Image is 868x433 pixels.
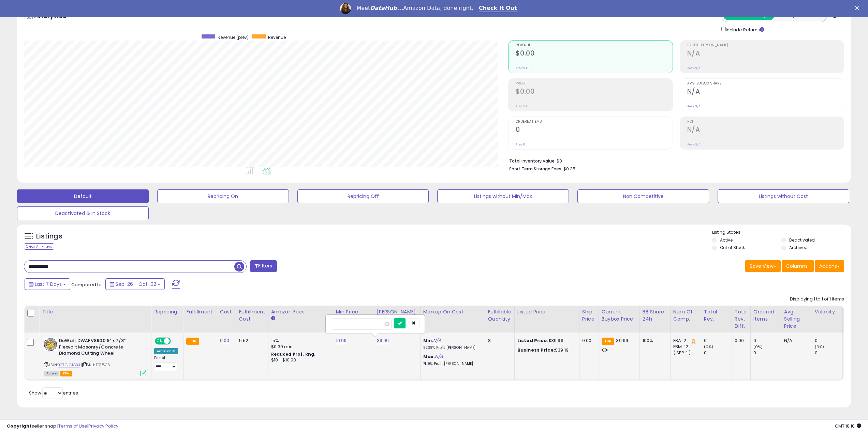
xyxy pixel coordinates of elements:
[643,308,667,323] div: BB Share 24h.
[582,308,596,323] div: Ship Price
[356,5,473,12] div: Meet Amazon Data, done right.
[44,338,146,375] div: ASIN:
[154,356,178,371] div: Preset:
[790,296,844,303] div: Displaying 1 to 1 of 1 items
[704,350,732,356] div: 0
[687,82,844,86] span: Avg. Buybox Share
[712,229,851,236] p: Listing States:
[17,189,149,203] button: Default
[220,308,233,315] div: Cost
[81,362,110,368] span: | SKU: T018416
[516,142,525,146] small: Prev: 0
[509,166,562,172] b: Short Term Storage Fees:
[435,353,443,360] a: N/A
[488,338,509,344] div: 8
[516,126,672,135] h2: 0
[616,337,628,344] span: 39.99
[239,308,265,323] div: Fulfillment Cost
[509,158,556,164] b: Total Inventory Value:
[170,338,181,344] span: OFF
[835,423,861,429] span: 2025-10-10 18:18 GMT
[29,390,78,396] span: Show: entries
[186,308,214,315] div: Fulfillment
[517,338,574,344] div: $39.99
[220,337,230,344] a: 0.00
[156,338,164,344] span: ON
[582,338,593,344] div: 0.00
[735,338,745,344] div: 0.00
[154,348,178,354] div: Amazon AI
[789,245,808,250] label: Archived
[786,263,808,269] span: Columns
[437,189,569,203] button: Listings without Min/Max
[105,278,165,290] button: Sep-26 - Oct-02
[218,34,249,40] span: Revenue (prev)
[60,371,72,376] span: FBA
[687,104,701,108] small: Prev: N/A
[815,308,840,315] div: Velocity
[7,423,32,429] strong: Copyright
[516,66,532,70] small: Prev: $0.00
[687,44,844,47] span: Profit [PERSON_NAME]
[516,49,672,59] h2: $0.00
[433,337,441,344] a: N/A
[643,338,665,344] div: 100%
[716,26,773,33] div: Include Returns
[423,345,480,350] p: 57.38% Profit [PERSON_NAME]
[753,350,781,356] div: 0
[704,308,729,323] div: Total Rev.
[377,308,417,315] div: [PERSON_NAME]
[35,281,62,288] span: Last 7 Days
[377,337,389,344] a: 39.99
[25,278,70,290] button: Last 7 Days
[687,126,844,135] h2: N/A
[704,344,713,350] small: (0%)
[687,66,701,70] small: Prev: N/A
[516,44,672,47] span: Revenue
[488,308,512,323] div: Fulfillable Quantity
[753,308,778,323] div: Ordered Items
[157,189,289,203] button: Repricing On
[718,189,849,203] button: Listings without Cost
[517,337,548,344] b: Listed Price:
[673,308,698,323] div: Num of Comp.
[88,423,118,429] a: Privacy Policy
[36,232,62,241] h5: Listings
[42,308,148,315] div: Title
[268,34,286,40] span: Revenue
[563,166,575,172] span: $0.35
[753,338,781,344] div: 0
[340,3,351,14] img: Profile image for Georgie
[602,338,614,345] small: FBA
[58,362,80,368] a: B07GLBJG3J
[17,206,149,220] button: Deactivated & In Stock
[577,189,709,203] button: Non Competitive
[423,308,482,315] div: Markup on Cost
[239,338,263,344] div: 5.52
[517,347,555,353] b: Business Price:
[7,423,118,430] div: seller snap | |
[720,237,733,243] label: Active
[815,344,824,350] small: (0%)
[59,338,142,358] b: DeWalt DWAFV8900 9" x 7/8" Flexvolt Masonry/Concrete Diamond Cutting Wheel
[509,156,839,165] li: $0
[271,351,316,357] b: Reduced Prof. Rng.
[271,344,328,350] div: $0.30 min
[687,142,701,146] small: Prev: N/A
[516,120,672,124] span: Ordered Items
[336,337,347,344] a: 19.99
[336,308,371,315] div: Min Price
[517,347,574,353] div: $39.19
[423,361,480,366] p: 71.19% Profit [PERSON_NAME]
[297,189,429,203] button: Repricing Off
[687,88,844,97] h2: N/A
[44,371,59,376] span: All listings currently available for purchase on Amazon
[420,306,485,333] th: The percentage added to the cost of goods (COGS) that forms the calculator for Min & Max prices.
[673,350,696,356] div: ( SFP: 1 )
[687,120,844,124] span: ROI
[116,281,156,288] span: Sep-26 - Oct-02
[186,338,199,345] small: FBA
[745,260,781,272] button: Save View
[784,308,809,330] div: Avg Selling Price
[516,104,532,108] small: Prev: $0.00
